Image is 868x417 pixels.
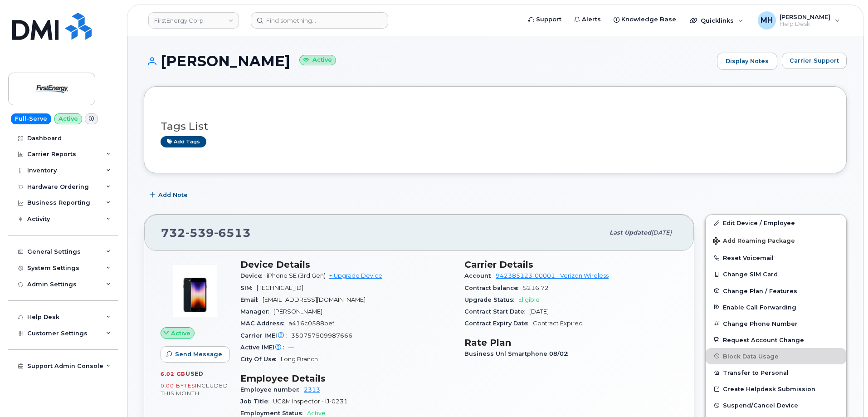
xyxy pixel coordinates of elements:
span: Send Message [175,350,222,358]
span: Employee number [240,386,304,393]
span: Active [171,329,190,338]
button: Reset Voicemail [706,250,846,266]
span: [DATE] [529,308,549,315]
span: [TECHNICAL_ID] [257,285,303,291]
span: [EMAIL_ADDRESS][DOMAIN_NAME] [263,296,366,303]
span: Long Branch [281,356,318,363]
button: Block Data Usage [706,348,846,364]
h3: Rate Plan [464,337,678,348]
button: Change Plan / Features [706,283,846,299]
span: Email [240,296,263,303]
button: Request Account Change [706,332,846,348]
span: 350757509987666 [291,332,352,339]
span: Business Unl Smartphone 08/02 [464,350,573,357]
span: Account [464,272,496,279]
span: Carrier IMEI [240,332,291,339]
span: Contract Expired [533,320,583,327]
span: $216.72 [523,285,549,291]
span: Suspend/Cancel Device [723,402,798,409]
span: Eligible [518,296,540,303]
button: Enable Call Forwarding [706,299,846,315]
button: Add Roaming Package [706,231,846,250]
button: Transfer to Personal [706,364,846,381]
span: Active [307,410,326,417]
a: Edit Device / Employee [706,215,846,231]
span: Active IMEI [240,344,288,351]
span: Job Title [240,398,273,405]
span: 732 [161,226,251,240]
button: Change Phone Number [706,315,846,332]
span: Change Plan / Features [723,287,797,294]
span: [PERSON_NAME] [273,308,322,315]
a: Create Helpdesk Submission [706,381,846,397]
span: 0.00 Bytes [161,383,195,389]
span: Last updated [610,229,651,236]
small: Active [299,55,336,65]
h3: Carrier Details [464,259,678,270]
span: 539 [185,226,214,240]
button: Carrier Support [782,53,847,69]
a: Display Notes [717,53,777,70]
a: Add tags [161,136,206,147]
span: SIM [240,285,257,291]
span: Employment Status [240,410,307,417]
a: 942385123-00001 - Verizon Wireless [496,272,609,279]
span: Device [240,272,267,279]
span: 6.02 GB [161,371,185,377]
img: image20231002-3703462-1angbar.jpeg [168,264,222,318]
a: + Upgrade Device [329,272,382,279]
span: a416c0588bef [288,320,334,327]
span: Contract Start Date [464,308,529,315]
span: MAC Address [240,320,288,327]
span: Contract balance [464,285,523,291]
button: Add Note [144,187,195,203]
span: 6513 [214,226,251,240]
span: — [288,344,294,351]
span: Enable Call Forwarding [723,304,796,310]
span: Contract Expiry Date [464,320,533,327]
span: iPhone SE (3rd Gen) [267,272,326,279]
span: [DATE] [651,229,672,236]
h3: Tags List [161,121,830,132]
span: Add Note [158,191,188,199]
span: Manager [240,308,273,315]
span: Add Roaming Package [713,237,795,246]
span: Carrier Support [790,56,839,65]
button: Change SIM Card [706,266,846,282]
iframe: Messenger Launcher [829,378,861,410]
button: Suspend/Cancel Device [706,397,846,413]
span: City Of Use [240,356,281,363]
span: UC&M Inspector - IJ-0231 [273,398,348,405]
h3: Device Details [240,259,454,270]
button: Send Message [161,346,230,363]
h1: [PERSON_NAME] [144,53,712,69]
h3: Employee Details [240,373,454,384]
span: Upgrade Status [464,296,518,303]
span: used [185,370,204,377]
a: 2313 [304,386,320,393]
